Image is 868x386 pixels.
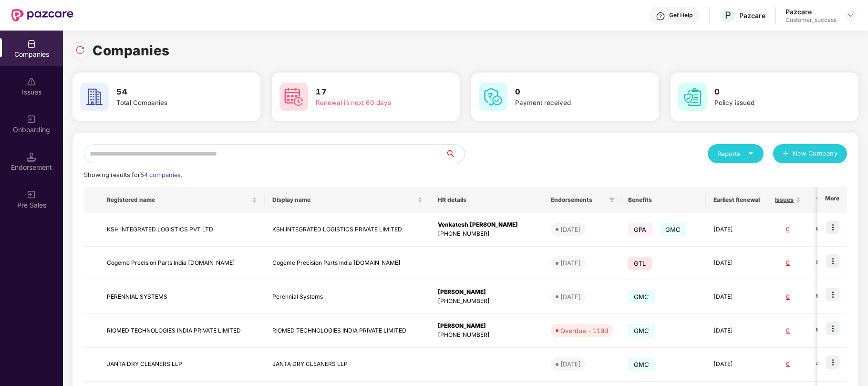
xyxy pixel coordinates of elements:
th: Benefits [620,187,706,213]
span: Registered name [107,196,250,204]
div: [PHONE_NUMBER] [438,297,536,306]
img: New Pazcare Logo [11,9,73,21]
img: icon [826,322,839,335]
div: Overdue - 119d [560,326,608,335]
td: JANTA DRY CLEANERS LLP [99,348,265,382]
td: [DATE] [706,348,767,382]
img: svg+xml;base64,PHN2ZyBpZD0iSGVscC0zMngzMiIgeG1sbnM9Imh0dHA6Ly93d3cudzMub3JnLzIwMDAvc3ZnIiB3aWR0aD... [656,11,665,21]
span: GMC [660,223,687,236]
div: Policy issued [714,98,827,108]
img: icon [826,220,839,234]
span: GMC [628,290,655,303]
span: GMC [628,358,655,371]
span: GPA [628,223,652,236]
td: Perennial Systems [265,280,430,314]
td: KSH INTEGRATED LOGISTICS PRIVATE LIMITED [265,213,430,247]
th: More [817,187,847,213]
td: [DATE] [706,280,767,314]
span: New Company [793,149,838,158]
span: caret-down [748,150,754,156]
span: search [445,150,465,157]
div: ₹8,88,229.66 [816,225,864,234]
div: ₹58,965.78 [816,360,864,369]
div: [PHONE_NUMBER] [438,331,536,340]
div: ₹12,19,437.96 [816,326,864,335]
div: Get Help [669,11,692,19]
span: Issues [775,196,794,204]
td: PERENNIAL SYSTEMS [99,280,265,314]
span: Total Premium [816,196,857,204]
th: Issues [767,187,808,213]
div: 0 [775,360,801,369]
div: [DATE] [560,359,581,369]
img: svg+xml;base64,PHN2ZyB3aWR0aD0iMjAiIGhlaWdodD0iMjAiIHZpZXdCb3g9IjAgMCAyMCAyMCIgZmlsbD0ibm9uZSIgeG... [27,190,36,199]
td: JANTA DRY CLEANERS LLP [265,348,430,382]
div: Customer_success [785,16,837,24]
td: [DATE] [706,213,767,247]
td: Cogeme Precision Parts India [DOMAIN_NAME] [265,247,430,281]
div: [DATE] [560,258,581,268]
div: [PERSON_NAME] [438,288,536,297]
div: Renewal in next 60 days [316,98,428,108]
div: Payment received [515,98,628,108]
img: svg+xml;base64,PHN2ZyB3aWR0aD0iMTQuNSIgaGVpZ2h0PSIxNC41IiB2aWV3Qm94PSIwIDAgMTYgMTYiIGZpbGw9Im5vbm... [27,152,36,162]
div: [PHONE_NUMBER] [438,230,536,239]
h3: 0 [515,86,628,98]
span: P [725,10,731,21]
div: ₹8,14,362.84 [816,292,864,302]
span: Display name [272,196,415,204]
td: [DATE] [706,247,767,281]
h1: Companies [93,40,170,61]
img: svg+xml;base64,PHN2ZyBpZD0iSXNzdWVzX2Rpc2FibGVkIiB4bWxucz0iaHR0cDovL3d3dy53My5vcmcvMjAwMC9zdmciIH... [27,77,36,86]
th: HR details [430,187,543,213]
h3: 0 [714,86,827,98]
th: Registered name [99,187,265,213]
div: [DATE] [560,292,581,302]
span: GTL [628,257,652,270]
td: [DATE] [706,314,767,348]
img: svg+xml;base64,PHN2ZyB4bWxucz0iaHR0cDovL3d3dy53My5vcmcvMjAwMC9zdmciIHdpZHRoPSI2MCIgaGVpZ2h0PSI2MC... [678,83,707,111]
td: Cogeme Precision Parts India [DOMAIN_NAME] [99,247,265,281]
img: svg+xml;base64,PHN2ZyB4bWxucz0iaHR0cDovL3d3dy53My5vcmcvMjAwMC9zdmciIHdpZHRoPSI2MCIgaGVpZ2h0PSI2MC... [80,83,109,111]
h3: 54 [116,86,229,98]
div: 0 [775,259,801,268]
div: Total Companies [116,98,229,108]
img: icon [826,355,839,369]
img: icon [826,254,839,268]
td: KSH INTEGRATED LOGISTICS PVT LTD [99,213,265,247]
div: 0 [775,225,801,234]
img: svg+xml;base64,PHN2ZyB4bWxucz0iaHR0cDovL3d3dy53My5vcmcvMjAwMC9zdmciIHdpZHRoPSI2MCIgaGVpZ2h0PSI2MC... [479,83,507,111]
div: Venkatesh [PERSON_NAME] [438,220,536,230]
div: 0 [775,292,801,302]
h3: 17 [316,86,428,98]
th: Earliest Renewal [706,187,767,213]
td: RIOMED TECHNOLOGIES INDIA PRIVATE LIMITED [265,314,430,348]
div: [PERSON_NAME] [438,322,536,331]
div: 0 [775,326,801,335]
img: svg+xml;base64,PHN2ZyBpZD0iRHJvcGRvd24tMzJ4MzIiIHhtbG5zPSJodHRwOi8vd3d3LnczLm9yZy8yMDAwL3N2ZyIgd2... [847,11,855,19]
img: svg+xml;base64,PHN2ZyB3aWR0aD0iMjAiIGhlaWdodD0iMjAiIHZpZXdCb3g9IjAgMCAyMCAyMCIgZmlsbD0ibm9uZSIgeG... [27,115,36,124]
span: Showing results for [84,171,182,178]
img: icon [826,288,839,301]
img: svg+xml;base64,PHN2ZyB4bWxucz0iaHR0cDovL3d3dy53My5vcmcvMjAwMC9zdmciIHdpZHRoPSI2MCIgaGVpZ2h0PSI2MC... [279,83,308,111]
th: Display name [265,187,430,213]
button: plusNew Company [773,144,847,163]
div: ₹7,08,000 [816,259,864,268]
span: filter [609,197,615,203]
td: RIOMED TECHNOLOGIES INDIA PRIVATE LIMITED [99,314,265,348]
span: filter [607,194,617,206]
span: plus [783,150,789,158]
span: GMC [628,324,655,337]
div: Pazcare [785,7,837,16]
img: svg+xml;base64,PHN2ZyBpZD0iUmVsb2FkLTMyeDMyIiB4bWxucz0iaHR0cDovL3d3dy53My5vcmcvMjAwMC9zdmciIHdpZH... [75,45,85,55]
img: svg+xml;base64,PHN2ZyBpZD0iQ29tcGFuaWVzIiB4bWxucz0iaHR0cDovL3d3dy53My5vcmcvMjAwMC9zdmciIHdpZHRoPS... [27,39,36,49]
div: Reports [717,149,754,158]
span: 54 companies. [140,171,182,178]
button: search [445,144,465,163]
div: Pazcare [739,11,765,20]
span: Endorsements [551,196,605,204]
div: [DATE] [560,225,581,234]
